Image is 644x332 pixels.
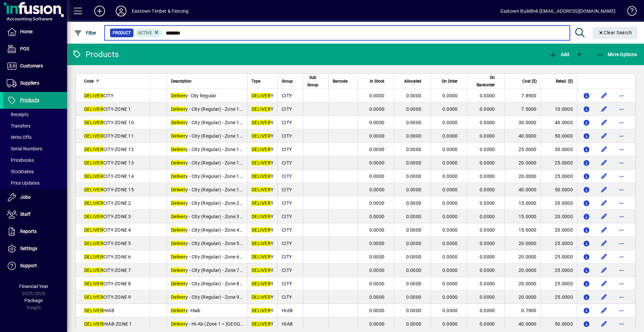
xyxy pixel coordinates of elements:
span: 0.0000 [369,93,385,98]
span: POS [20,46,29,51]
span: CITY-ZONE 4 [84,227,131,233]
span: Y [252,281,273,286]
div: On Backorder [471,74,501,89]
div: On Order [435,78,464,85]
span: Y [252,160,273,165]
span: Y [252,174,273,179]
span: 0.0000 [369,268,385,273]
button: More options [616,198,627,208]
a: Price Updates [3,177,67,189]
span: CITY-ZONE 1 [84,106,131,112]
em: DELIVER [84,268,103,273]
td: 40.0000 [504,183,540,196]
a: POS [3,41,67,57]
span: 0.0000 [406,93,422,98]
span: y - City (Regular) - Zone 14 = Upokongaro [171,174,274,179]
em: DELIVER [84,106,103,112]
span: On Order [442,78,458,85]
div: In Stock [362,78,390,85]
span: 0.0000 [442,120,458,125]
button: Edit [599,184,609,195]
span: 0.0000 [406,160,422,165]
a: Staff [3,206,67,223]
button: Add [89,5,110,17]
td: 25.0000 [541,250,577,264]
a: Serial Numbers [3,143,67,154]
button: Edit [599,104,609,114]
button: Profile [110,5,132,17]
em: DELIVER [84,227,103,233]
span: CITY-ZONE 15 [84,187,134,192]
span: 0.0000 [480,133,495,139]
span: 0.0000 [442,147,458,152]
em: DELIVER [84,281,103,286]
a: Jobs [3,189,67,206]
td: 50.0000 [541,129,577,143]
span: Y [252,106,273,112]
em: Deliver [171,93,185,98]
span: y - City (Regular) - Zone 2 = [GEOGRAPHIC_DATA] / [PERSON_NAME] / [GEOGRAPHIC_DATA] [171,200,383,206]
span: 0.0000 [442,227,458,233]
span: CITY [282,133,292,139]
em: DELIVER [84,147,103,152]
span: CITY [282,106,292,112]
em: DELIVER [252,147,271,152]
td: 40.0000 [504,129,540,143]
td: 20.0000 [541,196,577,210]
span: CITY [282,120,292,125]
span: CITY [282,160,292,165]
span: Y [252,268,273,273]
td: 25.0000 [541,277,577,290]
a: Knowledge Base [622,1,636,23]
span: CITY-ZONE 7 [84,268,131,273]
span: 0.0000 [480,187,495,192]
span: CITY-ZONE 10 [84,120,134,125]
span: 0.0000 [480,106,495,112]
span: Y [252,187,273,192]
div: Eastown Buildlink [EMAIL_ADDRESS][DOMAIN_NAME] [500,6,615,16]
span: 0.0000 [406,147,422,152]
em: DELIVER [84,93,103,98]
span: 0.0000 [369,120,385,125]
span: Product [113,30,131,36]
span: 0.0000 [442,106,458,112]
span: 0.0000 [480,268,495,273]
em: Deliver [171,174,185,179]
a: Pricebooks [3,154,67,166]
span: CITY-ZONE 6 [84,254,131,259]
span: Sub Group [307,74,318,89]
td: 20.0000 [504,277,540,290]
td: 7.8900 [504,89,540,102]
span: CITY [282,187,292,192]
span: 0.0000 [480,160,495,165]
em: Deliver [171,147,185,152]
span: Group [282,78,293,85]
a: Write Offs [3,132,67,143]
span: 0.0000 [406,254,422,259]
span: CITY [282,227,292,233]
span: y - City (Regular) - Zone 4 = [GEOGRAPHIC_DATA] / [GEOGRAPHIC_DATA] / [GEOGRAPHIC_DATA] [171,227,393,233]
span: Allocated [404,78,421,85]
span: 0.0000 [369,106,385,112]
span: More Options [596,52,637,57]
span: Support [20,263,37,268]
span: Active [138,31,152,35]
span: 0.0000 [480,214,495,219]
span: 0.0000 [442,214,458,219]
span: 0.0000 [369,241,385,246]
em: DELIVER [252,227,271,233]
span: y - City (Regular) - Zone 1 = [GEOGRAPHIC_DATA] [171,106,291,112]
div: Products [72,49,119,60]
td: 20.0000 [504,156,540,170]
span: 0.0000 [480,174,495,179]
a: Settings [3,240,67,257]
span: CITY [282,174,292,179]
span: 0.0000 [480,254,495,259]
div: Allocated [398,78,427,85]
button: More options [616,278,627,289]
td: 20.0000 [541,223,577,237]
td: 20.0000 [504,250,540,264]
span: CITY-ZONE 11 [84,133,134,139]
span: 0.0000 [442,174,458,179]
button: More options [616,90,627,101]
